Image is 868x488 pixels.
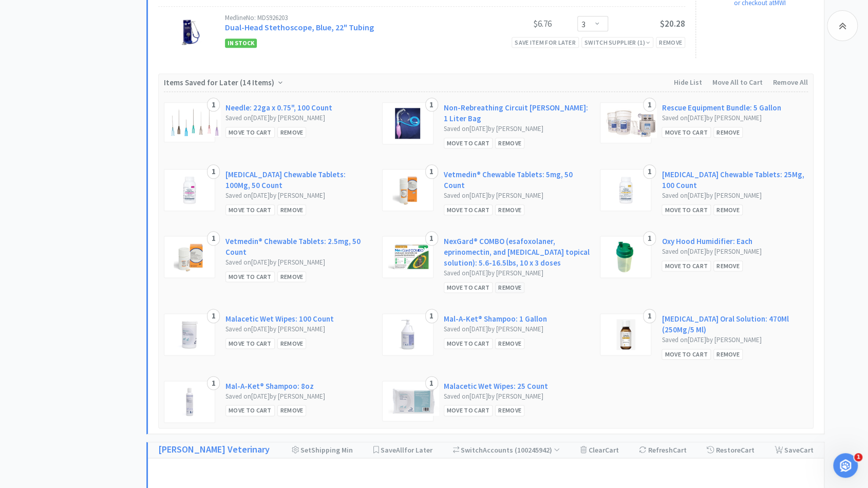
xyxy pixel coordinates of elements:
[444,324,590,335] div: Saved on [DATE] by [PERSON_NAME]
[207,309,220,323] div: 1
[225,22,374,32] a: Dual-Head Stethoscope, Blue, 22" Tubing
[292,442,353,458] div: Shipping Min
[207,98,220,112] div: 1
[444,282,493,293] div: Move to Cart
[425,164,438,179] div: 1
[277,271,307,282] div: Remove
[495,204,524,215] div: Remove
[225,14,475,21] div: Medline No: MDS926203
[177,319,202,350] img: 293f0966ffab457c954c8787be05db54_18032.png
[381,445,432,455] span: Save for Later
[662,349,711,360] div: Move to Cart
[580,442,618,458] div: Clear
[444,102,590,124] a: Non-Rebreathing Circuit [PERSON_NAME]: 1 Liter Bag
[495,338,524,349] div: Remove
[225,102,332,113] a: Needle: 22ga x 0.75", 100 Count
[225,381,314,391] a: Mal-A-Ket® Shampoo: 8oz
[662,102,781,113] a: Rescue Equipment Bundle: 5 Gallon
[225,313,334,324] a: Malacetic Wet Wipes: 100 Count
[225,236,372,257] a: Vetmedin® Chewable Tablets: 2.5mg, 50 Count
[713,127,743,138] div: Remove
[225,338,275,349] div: Move to Cart
[712,78,763,87] span: Move All to Cart
[225,191,372,201] div: Saved on [DATE] by [PERSON_NAME]
[395,108,420,139] img: 71dfb75172f54f86a82a9e400b8e91c0_3328.png
[207,164,220,179] div: 1
[740,445,754,455] span: Cart
[388,386,439,416] img: e0673bf073f4459da5a4302402ee9078_18033.png
[800,445,814,455] span: Cart
[444,169,590,191] a: Vetmedin® Chewable Tablets: 5mg, 50 Count
[475,17,552,30] div: $6.76
[453,442,560,458] div: Accounts
[425,231,438,246] div: 1
[610,241,641,272] img: 221d289722f646dc9356cb0f48e90bef_3975.png
[392,175,423,205] img: 89d237b3e3794821a8a31bba43bfd370_285838.png
[169,108,221,137] img: 4374c3541fc64dcb89e4199e0b2f3a8a_380037.png
[158,442,270,457] a: [PERSON_NAME] Veterinary
[425,98,438,112] div: 1
[396,445,404,455] span: All
[225,39,257,48] span: In Stock
[674,78,702,87] span: Hide List
[225,113,372,124] div: Saved on [DATE] by [PERSON_NAME]
[606,108,657,138] img: 29dd0e39f49d4b0a9063bee68598384e_492987.png
[444,138,493,148] div: Move to Cart
[174,241,205,272] img: 6ac89b670c7d470884e4e41359f8210c_285850.png
[713,349,743,360] div: Remove
[707,442,754,458] div: Restore
[444,391,590,402] div: Saved on [DATE] by [PERSON_NAME]
[660,18,685,29] span: $20.28
[584,37,650,47] div: Switch Supplier ( 1 )
[225,127,275,138] div: Move to Cart
[277,204,307,215] div: Remove
[461,445,483,455] span: Switch
[643,231,656,246] div: 1
[662,313,808,335] a: [MEDICAL_DATA] Oral Solution: 470Ml (250Mg/5 Ml)
[173,14,209,50] img: bd3bc046a118498e80ec71f8d82ebabc_16550.png
[713,260,743,271] div: Remove
[444,191,590,201] div: Saved on [DATE] by [PERSON_NAME]
[833,453,858,478] iframe: Intercom live chat
[225,324,372,335] div: Saved on [DATE] by [PERSON_NAME]
[225,271,275,282] div: Move to Cart
[444,204,493,215] div: Move to Cart
[277,127,307,138] div: Remove
[512,37,579,48] div: Save item for later
[495,138,524,148] div: Remove
[444,236,590,268] a: NexGard® COMBO (esafoxolaner, eprinomectin, and [MEDICAL_DATA] topical solution): 5.6-16.5lbs, 10...
[662,127,711,138] div: Move to Cart
[775,442,814,458] div: Save
[398,319,417,350] img: 1440f14f58224a86b73dd057118787d7_18038.png
[242,78,272,87] span: 14 Items
[656,37,685,48] div: Remove
[425,376,438,390] div: 1
[713,204,743,215] div: Remove
[643,98,656,112] div: 1
[617,175,635,205] img: 46c7adf86125413ea94bcf3ac1dda1ca_538690.png
[225,204,275,215] div: Move to Cart
[225,391,372,402] div: Saved on [DATE] by [PERSON_NAME]
[182,386,198,417] img: ef42b5d96aad46558d4d33e28f667965_18037.png
[444,313,547,324] a: Mal-A-Ket® Shampoo: 1 Gallon
[662,236,752,247] a: Oxy Hood Humidifier: Each
[495,282,524,293] div: Remove
[444,381,548,391] a: Malacetic Wet Wipes: 25 Count
[181,175,198,205] img: 45db21b9a6a84ad3a64e28ad2981fd18_538689.png
[444,338,493,349] div: Move to Cart
[662,335,808,346] div: Saved on [DATE] by [PERSON_NAME]
[662,113,808,124] div: Saved on [DATE] by [PERSON_NAME]
[300,445,311,455] span: Set
[277,338,307,349] div: Remove
[444,268,590,279] div: Saved on [DATE] by [PERSON_NAME]
[207,376,220,390] div: 1
[854,453,862,461] span: 1
[388,241,431,272] img: 498d2d40ad5b41c29d539cc32b37da13_567767.png
[773,78,808,87] span: Remove All
[225,257,372,268] div: Saved on [DATE] by [PERSON_NAME]
[495,405,524,416] div: Remove
[225,169,372,191] a: [MEDICAL_DATA] Chewable Tablets: 100Mg, 50 Count
[662,169,808,191] a: [MEDICAL_DATA] Chewable Tablets: 25Mg, 100 Count
[225,405,275,416] div: Move to Cart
